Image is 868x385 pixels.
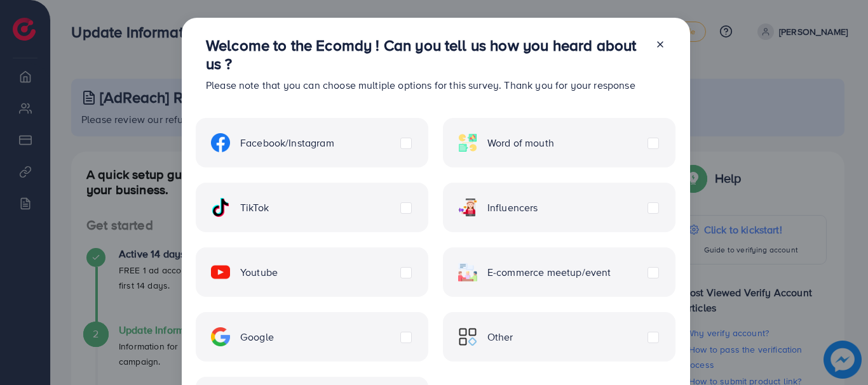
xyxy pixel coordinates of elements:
[240,200,269,215] span: TikTok
[487,330,513,344] span: Other
[240,265,278,280] span: Youtube
[487,136,554,150] span: Word of mouth
[458,327,477,346] img: ic-other.99c3e012.svg
[240,330,274,344] span: Google
[211,133,230,152] img: ic-facebook.134605ef.svg
[206,77,645,93] p: Please note that you can choose multiple options for this survey. Thank you for your response
[458,133,477,152] img: ic-word-of-mouth.a439123d.svg
[240,136,334,150] span: Facebook/Instagram
[458,263,477,282] img: ic-ecommerce.d1fa3848.svg
[211,198,230,217] img: ic-tiktok.4b20a09a.svg
[211,263,230,282] img: ic-youtube.715a0ca2.svg
[211,327,230,346] img: ic-google.5bdd9b68.svg
[487,200,538,215] span: Influencers
[206,36,645,73] h3: Welcome to the Ecomdy ! Can you tell us how you heard about us ?
[487,265,611,280] span: E-commerce meetup/event
[458,198,477,217] img: ic-influencers.a620ad43.svg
